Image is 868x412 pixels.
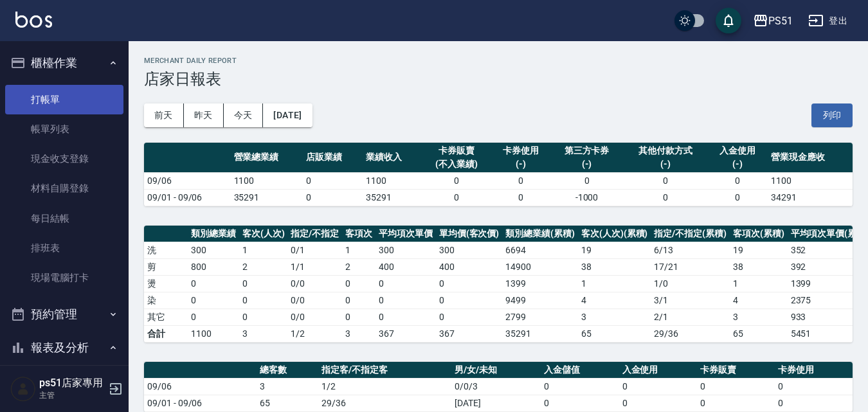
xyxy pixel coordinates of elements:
td: 2 [239,258,288,275]
td: 0 [775,395,853,411]
th: 類別總業績 [188,226,239,242]
td: 0/0/3 [451,378,541,395]
td: 0 [375,309,436,325]
td: 0 [491,172,550,189]
td: 35291 [231,189,303,206]
td: -1000 [550,189,623,206]
td: 0 [619,378,697,395]
td: 0 [342,292,375,309]
div: (-) [626,157,705,171]
td: 0 [239,309,288,325]
td: 0 [342,275,375,292]
div: 入金使用 [711,144,764,157]
button: 預約管理 [5,298,123,331]
td: 09/06 [144,172,231,189]
td: 0 [697,378,775,395]
td: 其它 [144,309,188,325]
td: 400 [375,258,436,275]
th: 客項次(累積) [730,226,788,242]
td: 0 / 0 [287,309,342,325]
button: 登出 [803,9,853,33]
td: 1399 [502,275,578,292]
td: 19 [730,242,788,258]
td: 367 [375,325,436,342]
th: 指定/不指定 [287,226,342,242]
th: 業績收入 [363,143,422,173]
td: 0 [375,292,436,309]
td: 2 / 1 [651,309,730,325]
td: 300 [436,242,503,258]
td: 65 [578,325,651,342]
button: [DATE] [263,103,312,127]
td: 0 [708,172,768,189]
td: 34291 [768,189,853,206]
div: (不入業績) [426,157,488,171]
td: 300 [375,242,436,258]
td: 1100 [363,172,422,189]
td: 9499 [502,292,578,309]
table: a dense table [144,143,853,206]
a: 打帳單 [5,85,123,114]
td: 09/01 - 09/06 [144,395,257,411]
td: 0 [436,275,503,292]
th: 卡券使用 [775,362,853,379]
th: 類別總業績(累積) [502,226,578,242]
img: Logo [15,12,52,28]
button: 報表及分析 [5,331,123,364]
a: 現金收支登錄 [5,144,123,174]
button: 前天 [144,103,184,127]
td: 17 / 21 [651,258,730,275]
td: 4 [730,292,788,309]
td: 3 [257,378,318,395]
th: 指定/不指定(累積) [651,226,730,242]
td: 染 [144,292,188,309]
td: 65 [257,395,318,411]
div: 卡券販賣 [426,144,488,157]
th: 卡券販賣 [697,362,775,379]
td: 0 [623,189,708,206]
td: 09/06 [144,378,257,395]
table: a dense table [144,362,853,412]
td: 燙 [144,275,188,292]
td: 3 [578,309,651,325]
td: 0 [303,189,363,206]
button: 列印 [811,103,853,127]
a: 材料自購登錄 [5,174,123,203]
td: 65 [730,325,788,342]
h3: 店家日報表 [144,70,853,88]
td: 2 [342,258,375,275]
td: 4 [578,292,651,309]
td: 3 / 1 [651,292,730,309]
td: 1 / 0 [651,275,730,292]
th: 營業總業績 [231,143,303,173]
td: 0 [619,395,697,411]
td: 0 [188,292,239,309]
div: (-) [494,157,547,171]
th: 客次(人次) [239,226,288,242]
div: (-) [554,157,620,171]
td: 1 [730,275,788,292]
td: 0 / 0 [287,292,342,309]
td: 洗 [144,242,188,258]
td: 367 [436,325,503,342]
td: 0 [436,292,503,309]
td: 800 [188,258,239,275]
div: 卡券使用 [494,144,547,157]
td: 2799 [502,309,578,325]
th: 平均項次單價 [375,226,436,242]
h2: Merchant Daily Report [144,57,853,65]
td: 6 / 13 [651,242,730,258]
td: 1100 [188,325,239,342]
td: 1 / 1 [287,258,342,275]
td: 1/2 [318,378,451,395]
td: 0 [541,395,619,411]
button: 今天 [224,103,264,127]
td: 300 [188,242,239,258]
td: 0 [491,189,550,206]
td: 0 [436,309,503,325]
td: 35291 [502,325,578,342]
td: 400 [436,258,503,275]
td: 剪 [144,258,188,275]
button: 櫃檯作業 [5,46,123,80]
td: 0 [708,189,768,206]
